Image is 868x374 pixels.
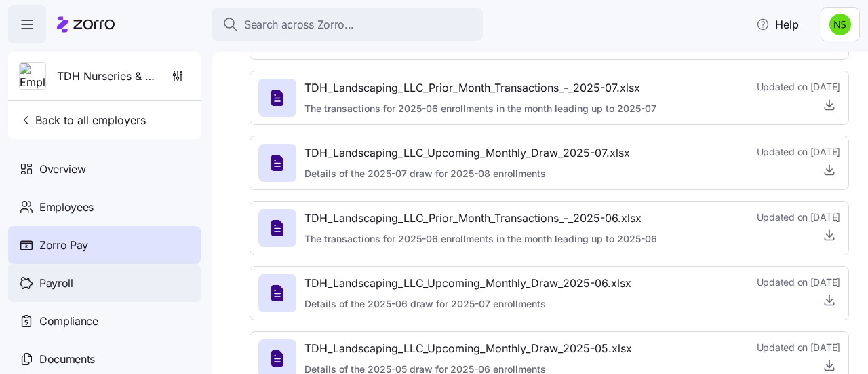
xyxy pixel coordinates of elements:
button: Back to all employers [14,107,151,134]
span: Updated on [DATE] [757,145,840,159]
button: Help [745,11,810,38]
span: TDH_Landscaping_LLC_Prior_Month_Transactions_-_2025-06.xlsx [304,210,657,227]
span: TDH_Landscaping_LLC_Prior_Month_Transactions_-_2025-07.xlsx [304,79,656,96]
img: Employer logo [20,63,45,90]
span: Payroll [39,275,73,292]
span: Updated on [DATE] [757,210,840,224]
span: Updated on [DATE] [757,80,840,94]
span: Back to all employers [19,112,146,128]
span: The transactions for 2025-06 enrollments in the month leading up to 2025-06 [304,232,657,246]
span: Details of the 2025-06 draw for 2025-07 enrollments [304,297,631,311]
a: Compliance [8,302,201,340]
span: TDH_Landscaping_LLC_Upcoming_Monthly_Draw_2025-07.xlsx [304,145,630,162]
img: 30b45c42a5f9b4252d04f196269e6bfe [829,14,851,35]
span: The transactions for 2025-06 enrollments in the month leading up to 2025-07 [304,102,656,115]
button: Search across Zorro... [212,8,483,41]
span: TDH Nurseries & Landscaping [57,68,155,85]
span: Search across Zorro... [244,16,354,33]
span: Compliance [39,313,98,330]
a: Employees [8,188,201,226]
span: Overview [39,161,85,178]
span: TDH_Landscaping_LLC_Upcoming_Monthly_Draw_2025-05.xlsx [304,340,632,357]
span: Updated on [DATE] [757,341,840,354]
a: Zorro Pay [8,226,201,264]
span: Updated on [DATE] [757,276,840,289]
a: Payroll [8,264,201,302]
span: Details of the 2025-07 draw for 2025-08 enrollments [304,167,630,181]
span: Documents [39,351,95,368]
span: Help [756,16,799,33]
a: Overview [8,150,201,188]
span: Zorro Pay [39,237,88,254]
span: Employees [39,199,94,216]
span: TDH_Landscaping_LLC_Upcoming_Monthly_Draw_2025-06.xlsx [304,275,631,292]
